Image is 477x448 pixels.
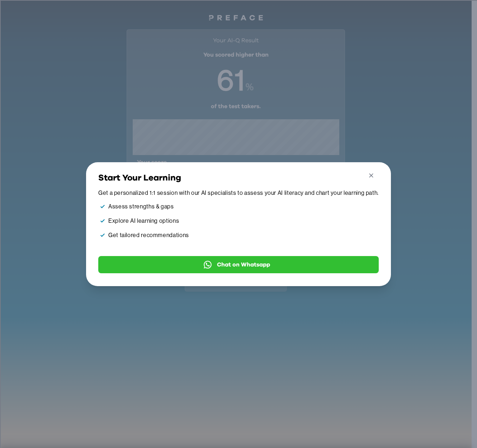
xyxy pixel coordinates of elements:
[98,172,379,184] h3: Start Your Learning
[98,256,379,273] button: Chat on Whatsapp
[98,217,379,225] li: Explore AI learning options
[3,48,469,54] div: Move To ...
[3,16,469,22] div: Move To ...
[3,3,469,9] div: Sort A > Z
[3,29,469,35] div: Options
[98,202,379,211] li: Assess strengths & gaps
[3,9,469,16] div: Sort New > Old
[98,231,379,240] li: Get tailored recommendations
[217,260,270,269] span: Chat on Whatsapp
[3,22,469,29] div: Delete
[98,189,379,197] p: Get a personalized 1:1 session with our AI specialists to assess your AI literacy and chart your ...
[3,35,469,42] div: Sign out
[3,42,469,48] div: Rename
